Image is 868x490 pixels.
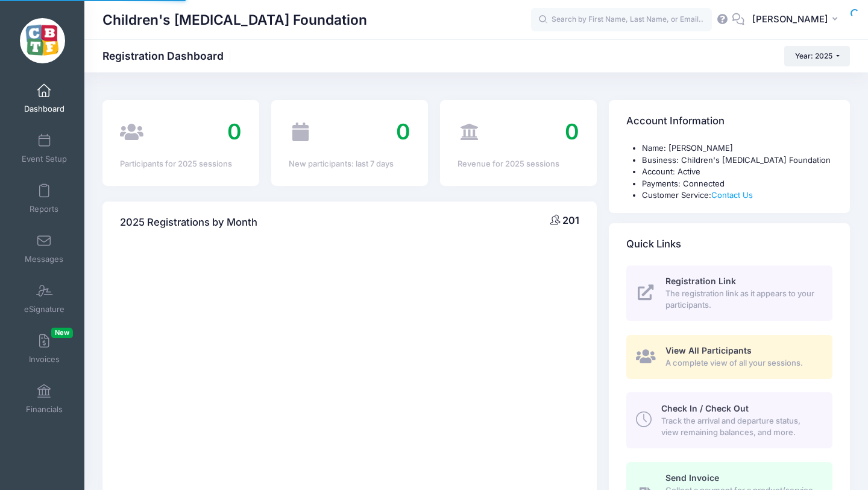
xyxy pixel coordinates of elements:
span: Dashboard [24,104,64,114]
span: Event Setup [22,154,67,164]
span: View All Participants [665,345,752,355]
button: Year: 2025 [784,46,850,66]
a: eSignature [16,278,73,320]
span: 0 [227,118,242,145]
li: Name: [PERSON_NAME] [642,142,832,154]
div: New participants: last 7 days [289,158,410,170]
a: Event Setup [16,127,73,170]
span: 0 [396,118,410,145]
span: Send Invoice [665,472,719,483]
span: A complete view of all your sessions. [665,357,819,369]
h1: Children's [MEDICAL_DATA] Foundation [102,6,367,34]
div: Revenue for 2025 sessions [458,158,579,170]
span: Reports [30,204,58,214]
h1: Registration Dashboard [102,49,234,62]
a: Registration Link The registration link as it appears to your participants. [626,266,832,321]
span: [PERSON_NAME] [752,13,828,26]
span: Invoices [29,354,60,364]
span: 201 [562,214,579,226]
span: New [51,328,73,338]
li: Business: Children's [MEDICAL_DATA] Foundation [642,154,832,167]
li: Payments: Connected [642,178,832,190]
span: Financials [26,404,63,415]
a: Messages [16,227,73,270]
span: Track the arrival and departure status, view remaining balances, and more. [661,415,819,439]
span: eSignature [24,304,64,314]
span: 0 [565,118,579,145]
h4: 2025 Registrations by Month [120,205,257,240]
button: [PERSON_NAME] [744,6,850,34]
li: Account: Active [642,166,832,178]
h4: Quick Links [626,227,681,261]
a: Check In / Check Out Track the arrival and departure status, view remaining balances, and more. [626,392,832,448]
span: Messages [25,254,63,264]
a: Dashboard [16,77,73,119]
li: Customer Service: [642,189,832,202]
a: Financials [16,378,73,420]
a: View All Participants A complete view of all your sessions. [626,335,832,379]
h4: Account Information [626,104,725,139]
span: Year: 2025 [795,51,832,60]
div: Participants for 2025 sessions [120,158,242,170]
a: Reports [16,177,73,220]
input: Search by First Name, Last Name, or Email... [531,8,712,32]
a: Contact Us [711,190,753,200]
span: The registration link as it appears to your participants. [665,288,819,311]
span: Check In / Check Out [661,403,749,413]
img: Children's Brain Tumor Foundation [20,18,65,63]
a: InvoicesNew [16,328,73,370]
span: Registration Link [665,276,736,286]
